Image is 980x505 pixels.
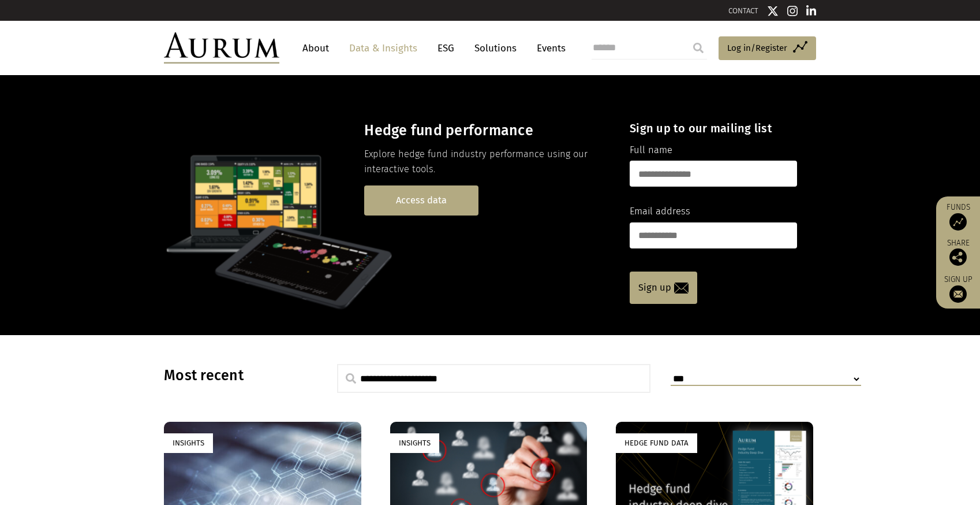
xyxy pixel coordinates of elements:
[728,6,758,15] a: CONTACT
[787,5,798,17] img: Instagram icon
[630,143,672,158] label: Full name
[432,38,460,59] a: ESG
[164,32,279,64] img: Aurum
[531,38,566,59] a: Events
[390,433,439,452] div: Insights
[346,373,356,384] img: search.svg
[719,36,816,61] a: Log in/Register
[364,185,478,215] a: Access data
[949,285,967,303] img: Sign up to our newsletter
[949,213,967,231] img: Access Funds
[727,41,787,55] span: Log in/Register
[630,121,797,135] h4: Sign up to our mailing list
[297,38,335,59] a: About
[164,367,308,384] h3: Most recent
[942,274,974,303] a: Sign up
[364,147,609,177] p: Explore hedge fund industry performance using our interactive tools.
[942,239,974,266] div: Share
[942,202,974,231] a: Funds
[343,38,423,59] a: Data & Insights
[674,283,689,294] img: email-icon
[616,433,697,452] div: Hedge Fund Data
[630,204,690,219] label: Email address
[364,122,609,139] h3: Hedge fund performance
[949,248,967,266] img: Share this post
[630,272,697,304] a: Sign up
[469,38,522,59] a: Solutions
[806,5,817,17] img: Linkedin icon
[164,433,213,452] div: Insights
[687,36,710,60] input: Submit
[767,5,779,17] img: Twitter icon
